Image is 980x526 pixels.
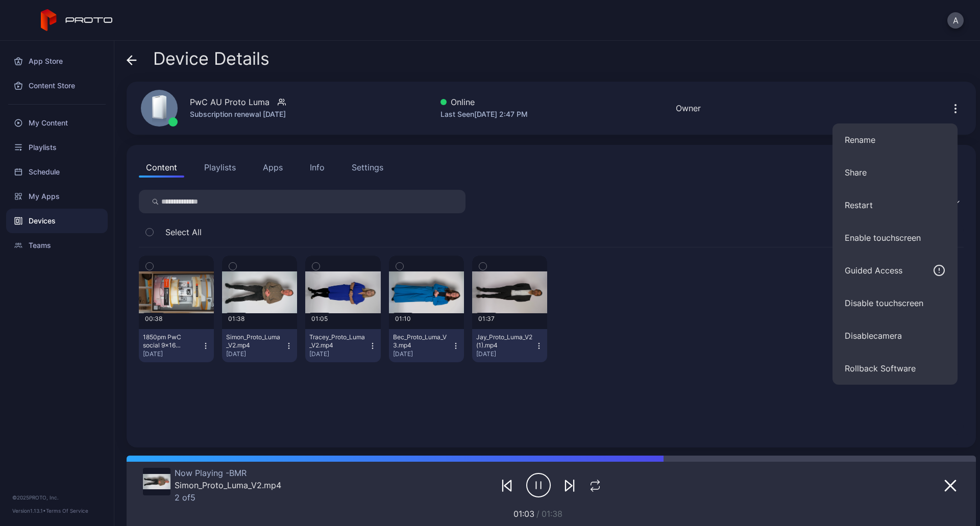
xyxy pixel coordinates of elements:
div: Owner [676,102,701,114]
div: Bec_Proto_Luma_V3.mp4 [393,333,449,349]
div: Now Playing [175,468,281,478]
button: Rollback Software [832,352,958,385]
a: Teams [6,233,108,258]
button: Rename [832,123,958,156]
button: Tracey_Proto_Luma_V2.mp4[DATE] [305,329,380,362]
a: My Apps [6,184,108,209]
button: Info [303,157,332,178]
a: My Content [6,111,108,135]
a: Playlists [6,135,108,160]
button: Playlists [197,157,243,178]
span: BMR [226,468,247,478]
button: Disable touchscreen [832,287,958,319]
div: [DATE] [393,350,452,358]
div: Simon_Proto_Luma_V2.mp4 [226,333,282,349]
div: Info [310,161,325,173]
span: Version 1.13.1 • [12,508,46,514]
div: 1850pm PwC social 9x16 V3.mp4 [143,333,199,349]
div: Last Seen [DATE] 2:47 PM [440,108,528,120]
span: 01:38 [542,509,562,519]
a: Content Store [6,73,108,98]
div: Tracey_Proto_Luma_V2.mp4 [309,333,365,349]
button: Share [832,156,958,189]
div: Settings [352,161,383,173]
button: A [947,12,964,29]
button: Restart [832,189,958,221]
a: Schedule [6,160,108,184]
div: [DATE] [143,350,202,358]
button: Guided Access [832,254,958,287]
div: Simon_Proto_Luma_V2.mp4 [175,480,281,490]
span: / [536,509,540,519]
span: Device Details [153,49,269,68]
button: Jay_Proto_Luma_V2(1).mp4[DATE] [472,329,547,362]
button: Settings [345,157,390,178]
div: Guided Access [845,264,902,277]
div: Subscription renewal [DATE] [190,108,286,120]
button: Content [139,157,184,178]
button: Bec_Proto_Luma_V3.mp4[DATE] [389,329,464,362]
div: Jay_Proto_Luma_V2(1).mp4 [476,333,532,349]
div: 2 of 5 [175,492,281,503]
button: Apps [256,157,290,178]
span: Select All [165,226,202,238]
div: [DATE] [476,350,535,358]
div: © 2025 PROTO, Inc. [12,493,102,502]
a: Terms Of Service [46,508,88,514]
div: Online [440,96,528,108]
div: [DATE] [226,350,285,358]
span: 01:03 [513,509,534,519]
div: PwC AU Proto Luma [190,96,269,108]
button: 1850pm PwC social 9x16 V3.mp4[DATE] [139,329,214,362]
div: [DATE] [309,350,368,358]
button: Enable touchscreen [832,221,958,254]
a: Devices [6,209,108,233]
button: Disablecamera [832,319,958,352]
a: App Store [6,49,108,73]
button: Simon_Proto_Luma_V2.mp4[DATE] [222,329,297,362]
